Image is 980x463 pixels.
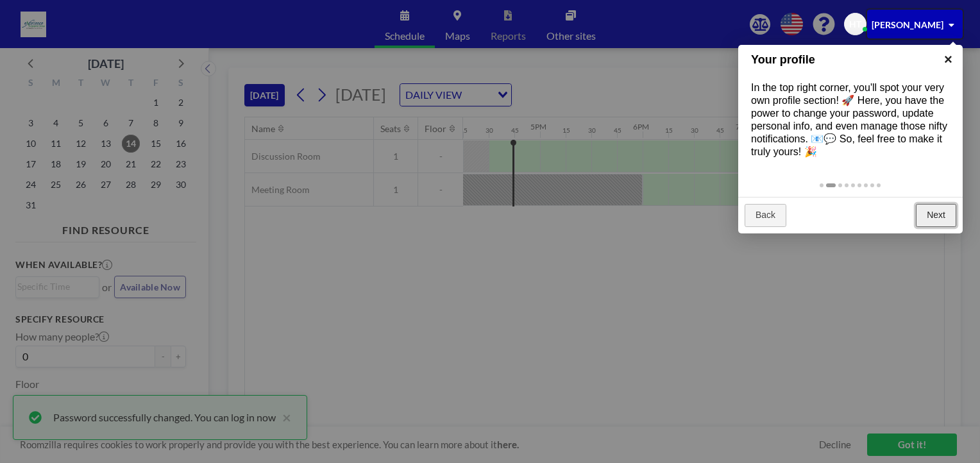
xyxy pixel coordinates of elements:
a: Next [916,204,956,227]
h1: Your profile [751,51,930,69]
a: × [934,45,963,74]
div: In the top right corner, you'll spot your very own profile section! 🚀 Here, you have the power to... [738,69,963,171]
a: Back [745,204,786,227]
span: HT [849,19,861,30]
